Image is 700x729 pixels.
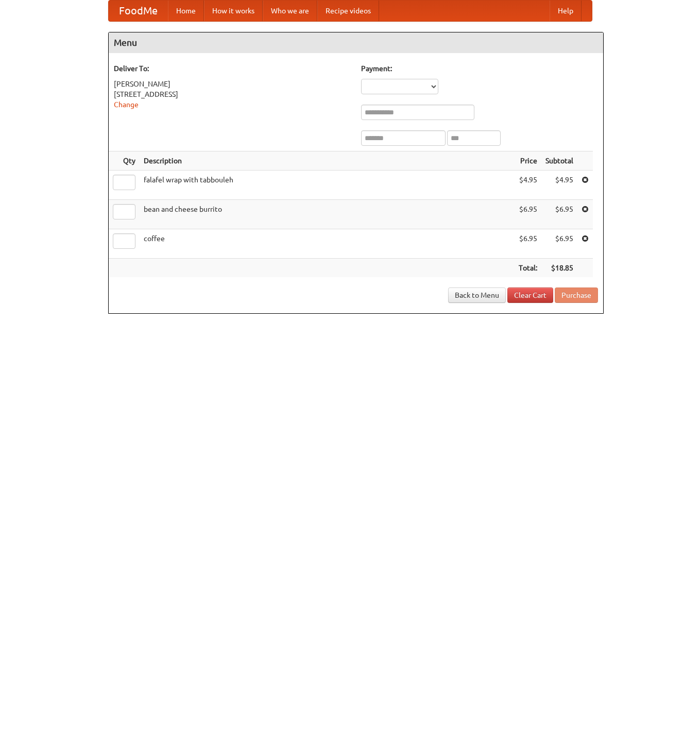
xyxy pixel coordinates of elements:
[317,1,379,21] a: Recipe videos
[140,200,515,229] td: bean and cheese burrito
[263,1,317,21] a: Who we are
[515,151,541,171] th: Price
[361,63,598,74] h5: Payment:
[204,1,263,21] a: How it works
[114,63,351,74] h5: Deliver To:
[114,89,351,99] div: [STREET_ADDRESS]
[109,1,168,21] a: FoodMe
[515,229,541,259] td: $6.95
[109,32,603,53] h4: Menu
[109,151,140,171] th: Qty
[507,287,553,303] a: Clear Cart
[114,79,351,89] div: [PERSON_NAME]
[541,171,577,200] td: $4.95
[541,200,577,229] td: $6.95
[515,171,541,200] td: $4.95
[541,229,577,259] td: $6.95
[114,100,139,109] a: Change
[448,287,506,303] a: Back to Menu
[140,151,515,171] th: Description
[140,229,515,259] td: coffee
[515,259,541,278] th: Total:
[168,1,204,21] a: Home
[515,200,541,229] td: $6.95
[541,151,577,171] th: Subtotal
[550,1,582,21] a: Help
[541,259,577,278] th: $18.85
[555,287,598,303] button: Purchase
[140,171,515,200] td: falafel wrap with tabbouleh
